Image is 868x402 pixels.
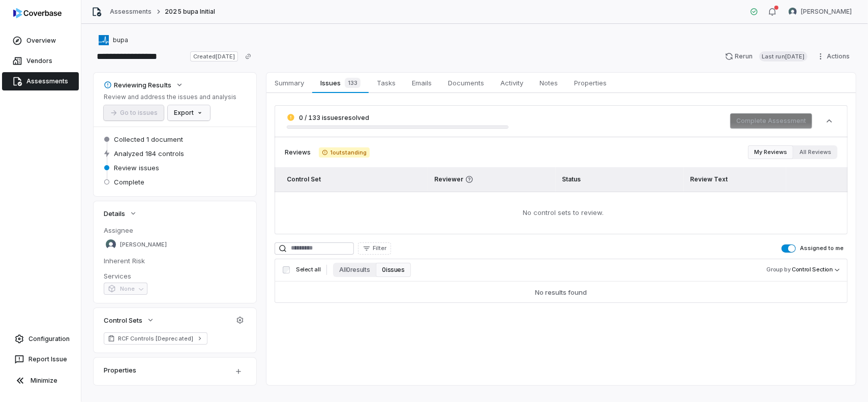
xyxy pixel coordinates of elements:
a: Overview [2,32,79,50]
span: Reviews [285,148,311,157]
button: Details [101,204,140,223]
span: Report Issue [28,355,67,363]
button: Assigned to me [782,244,796,253]
span: Review issues [114,163,159,172]
span: Filter [373,244,386,252]
img: Stewart Mair avatar [789,8,797,16]
button: Control Sets [101,311,158,329]
dt: Services [104,271,246,281]
span: bupa [113,36,128,44]
span: RCF Controls [Deprecated] [118,334,193,343]
span: 2025 bupa Initial [165,8,215,16]
button: All 0 results [333,263,376,277]
span: Configuration [28,335,70,343]
span: Notes [535,76,562,89]
span: Minimize [31,377,57,385]
span: Documents [444,76,488,89]
span: Collected 1 document [114,135,183,144]
div: Review filter [748,145,837,159]
p: Review and address the issues and analysis [104,93,236,101]
a: Assessments [110,8,152,16]
span: 133 [345,78,361,88]
img: logo-D7KZi-bG.svg [13,8,62,18]
a: Vendors [2,52,79,70]
img: Stewart Mair avatar [106,239,116,250]
button: Reviewing Results [101,76,187,94]
span: Review Text [690,175,728,183]
span: 0 / 133 issues resolved [299,114,369,121]
span: Created [DATE] [190,51,238,61]
button: Copy link [239,47,257,66]
div: Reviewing Results [104,80,171,89]
button: Export [168,105,210,120]
button: Minimize [4,370,77,391]
span: Emails [408,76,436,89]
a: Configuration [4,330,77,348]
span: Complete [114,177,144,187]
span: Activity [496,76,527,89]
span: Status [562,175,581,183]
a: RCF Controls [Deprecated] [104,332,207,345]
dt: Inherent Risk [104,256,246,265]
span: Issues [316,76,364,90]
span: Last run [DATE] [759,51,807,61]
div: No results found [535,288,587,297]
span: 1 outstanding [319,147,370,158]
span: Analyzed 184 controls [114,149,184,158]
span: Overview [26,37,56,45]
td: No control sets to review. [275,192,848,234]
button: https://bupa.com/bupa [96,31,131,49]
button: RerunLast run[DATE] [719,49,814,64]
span: Assessments [26,77,68,85]
label: Assigned to me [782,244,844,253]
span: Select all [296,266,320,273]
button: 0 issues [376,263,410,277]
span: Properties [570,76,611,89]
dt: Assignee [104,226,246,235]
input: Select all [283,266,290,273]
button: My Reviews [748,145,793,159]
span: Control Set [287,175,321,183]
button: Report Issue [4,350,77,368]
button: Filter [358,242,391,255]
span: Vendors [26,57,52,65]
span: Group by [767,266,791,273]
span: Reviewer [434,175,550,183]
span: [PERSON_NAME] [801,8,852,16]
button: Actions [814,49,856,64]
span: Control Sets [104,316,142,325]
span: Details [104,209,125,218]
span: Summary [271,76,308,89]
span: Tasks [373,76,400,89]
a: Assessments [2,72,79,90]
button: All Reviews [793,145,837,159]
span: [PERSON_NAME] [120,241,167,249]
button: Stewart Mair avatar[PERSON_NAME] [783,4,858,19]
